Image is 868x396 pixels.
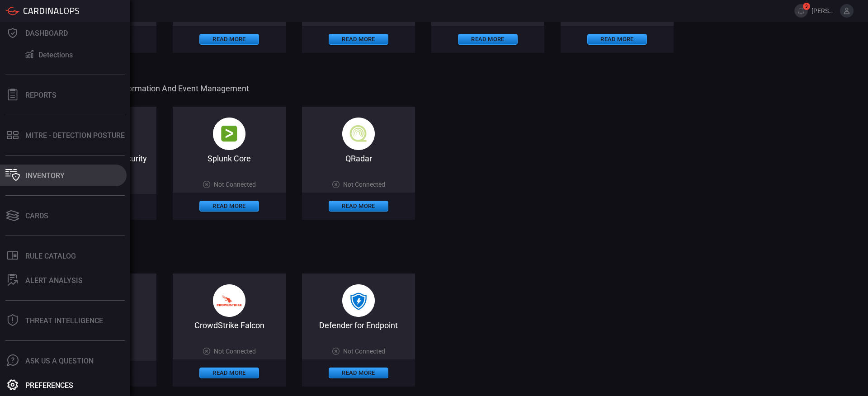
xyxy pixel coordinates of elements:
img: splunk-B-AX9-PE.png [213,118,245,150]
div: Detections [38,51,73,59]
div: Inventory [25,171,65,180]
img: crowdstrike_falcon-DF2rzYKc.png [213,284,245,317]
div: Threat Intelligence [25,316,103,325]
div: ALERT ANALYSIS [25,276,83,285]
span: 3 [803,3,810,10]
img: microsoft_defender-D-kA0Dc-.png [342,284,375,317]
div: Cards [25,212,48,220]
div: Preferences [25,381,73,390]
span: Not Connected [343,181,385,188]
button: Read More [329,368,388,378]
div: Ask Us A Question [25,357,94,365]
span: Endpoint Protection [43,250,848,260]
button: Read More [458,34,518,45]
button: Read More [199,368,259,378]
span: Not Connected [343,348,385,355]
span: On Premise Security Information and Event Management [43,84,848,93]
div: Defender for Endpoint [302,321,415,330]
button: Read More [199,201,259,212]
button: 3 [794,4,808,18]
div: Splunk Core [173,154,286,163]
button: Read More [329,201,388,212]
div: Dashboard [25,29,68,38]
img: qradar_on_cloud-CqUPbAk2.png [342,118,375,150]
span: [PERSON_NAME].vermaak [811,7,836,14]
span: Not Connected [214,348,256,355]
div: Reports [25,91,57,99]
button: Read More [329,34,388,45]
button: Read More [587,34,647,45]
span: Not Connected [214,181,256,188]
div: MITRE - Detection Posture [25,131,125,140]
button: Read More [199,34,259,45]
div: Rule Catalog [25,252,76,260]
div: QRadar [302,154,415,163]
div: CrowdStrike Falcon [173,321,286,330]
